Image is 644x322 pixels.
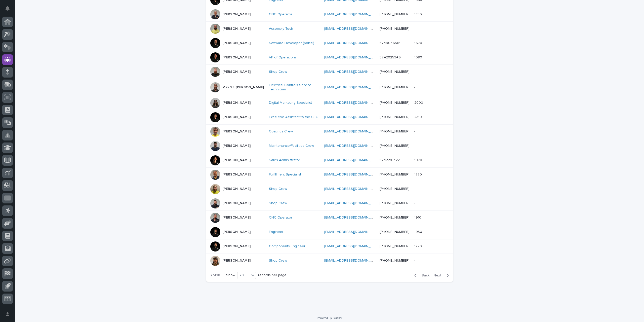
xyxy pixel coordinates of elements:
p: [PERSON_NAME] [222,27,251,31]
tr: [PERSON_NAME]Software Developer (portal) [EMAIL_ADDRESS][DOMAIN_NAME] 574904656116701670 [206,36,453,50]
a: [EMAIL_ADDRESS][DOMAIN_NAME] [324,56,381,59]
a: 5742025349 [380,56,401,59]
tr: [PERSON_NAME]Shop Crew [EMAIL_ADDRESS][DOMAIN_NAME] [PHONE_NUMBER]-- [206,182,453,196]
a: [EMAIL_ADDRESS][DOMAIN_NAME] [324,13,381,16]
a: Assembly Tech [269,27,293,31]
p: [PERSON_NAME] [222,187,251,191]
a: [EMAIL_ADDRESS][DOMAIN_NAME] [324,244,381,248]
p: 1910 [414,214,422,220]
a: Sales Administrator [269,158,300,162]
tr: [PERSON_NAME]Shop Crew [EMAIL_ADDRESS][DOMAIN_NAME] [PHONE_NUMBER]-- [206,196,453,210]
a: [PHONE_NUMBER] [380,115,410,119]
tr: [PERSON_NAME]VP of Operations [EMAIL_ADDRESS][DOMAIN_NAME] 574202534910801080 [206,50,453,65]
span: Back [419,274,429,277]
a: [PHONE_NUMBER] [380,144,410,148]
tr: [PERSON_NAME]CNC Operator [EMAIL_ADDRESS][DOMAIN_NAME] [PHONE_NUMBER]18301830 [206,7,453,22]
a: [PHONE_NUMBER] [380,27,410,30]
p: [PERSON_NAME] [222,115,251,119]
a: [PHONE_NUMBER] [380,216,410,219]
a: Engineer [269,230,284,234]
a: Executive Assistant to the CEO [269,115,318,119]
tr: Max St. [PERSON_NAME]Electrical Controls Service Technician [EMAIL_ADDRESS][DOMAIN_NAME] [PHONE_N... [206,79,453,96]
a: [PHONE_NUMBER] [380,101,410,104]
a: Software Developer (portal) [269,41,314,45]
a: VP of Operations [269,55,297,60]
tr: [PERSON_NAME]Executive Assistant to the CEO [EMAIL_ADDRESS][DOMAIN_NAME] [PHONE_NUMBER]23102310 [206,110,453,124]
p: 1770 [414,171,423,177]
tr: [PERSON_NAME]Assembly Tech [EMAIL_ADDRESS][DOMAIN_NAME] [PHONE_NUMBER]-- [206,22,453,36]
a: 5742210422 [380,158,400,162]
button: Back [410,273,431,278]
a: [PHONE_NUMBER] [380,86,410,89]
a: 5749046561 [380,41,400,45]
a: [EMAIL_ADDRESS][DOMAIN_NAME] [324,86,381,89]
p: - [414,26,416,31]
a: [EMAIL_ADDRESS][DOMAIN_NAME] [324,115,381,119]
p: 1070 [414,157,423,162]
div: Notifications [6,6,13,14]
a: Shop Crew [269,187,287,191]
p: - [414,258,416,263]
a: [PHONE_NUMBER] [380,13,410,16]
p: records per page [258,273,287,277]
p: 1080 [414,54,423,60]
p: [PERSON_NAME] [222,129,251,134]
p: - [414,186,416,191]
p: [PERSON_NAME] [222,216,251,220]
a: Powered By Stacker [317,316,342,319]
tr: [PERSON_NAME]CNC Operator [EMAIL_ADDRESS][DOMAIN_NAME] [PHONE_NUMBER]19101910 [206,210,453,225]
a: [PHONE_NUMBER] [380,201,410,205]
a: [EMAIL_ADDRESS][DOMAIN_NAME] [324,27,381,30]
tr: [PERSON_NAME]Components Engineer [EMAIL_ADDRESS][DOMAIN_NAME] [PHONE_NUMBER]12701270 [206,239,453,254]
p: 1830 [414,11,423,17]
p: [PERSON_NAME] [222,201,251,205]
p: - [414,69,416,74]
tr: [PERSON_NAME]Sales Administrator [EMAIL_ADDRESS][DOMAIN_NAME] 574221042210701070 [206,153,453,167]
p: - [414,128,416,134]
a: [PHONE_NUMBER] [380,230,410,234]
p: 1270 [414,243,423,248]
p: - [414,143,416,148]
p: [PERSON_NAME] [222,101,251,105]
p: 2310 [414,114,423,119]
a: [PHONE_NUMBER] [380,70,410,74]
tr: [PERSON_NAME]Shop Crew [EMAIL_ADDRESS][DOMAIN_NAME] [PHONE_NUMBER]-- [206,65,453,79]
p: - [414,200,416,205]
a: Components Engineer [269,244,305,248]
a: [EMAIL_ADDRESS][DOMAIN_NAME] [324,173,381,176]
a: [EMAIL_ADDRESS][DOMAIN_NAME] [324,41,381,45]
a: [PHONE_NUMBER] [380,259,410,262]
a: [EMAIL_ADDRESS][DOMAIN_NAME] [324,70,381,74]
a: [EMAIL_ADDRESS][DOMAIN_NAME] [324,158,381,162]
tr: [PERSON_NAME]Maintenance/Facilities Crew [EMAIL_ADDRESS][DOMAIN_NAME] [PHONE_NUMBER]-- [206,139,453,153]
span: Next [433,274,445,277]
p: [PERSON_NAME] [222,244,251,248]
p: 2000 [414,100,424,105]
tr: [PERSON_NAME]Fulfillment Specialist [EMAIL_ADDRESS][DOMAIN_NAME] [PHONE_NUMBER]17701770 [206,167,453,182]
a: [EMAIL_ADDRESS][DOMAIN_NAME] [324,101,381,104]
a: [EMAIL_ADDRESS][DOMAIN_NAME] [324,201,381,205]
a: [EMAIL_ADDRESS][DOMAIN_NAME] [324,259,381,262]
a: [EMAIL_ADDRESS][DOMAIN_NAME] [324,187,381,191]
a: [PHONE_NUMBER] [380,244,410,248]
button: Notifications [2,3,13,14]
div: 20 [237,273,250,278]
tr: [PERSON_NAME]Engineer [EMAIL_ADDRESS][DOMAIN_NAME] [PHONE_NUMBER]19301930 [206,225,453,239]
button: Next [431,273,453,278]
a: CNC Operator [269,216,292,220]
p: 1930 [414,229,423,234]
a: [EMAIL_ADDRESS][DOMAIN_NAME] [324,144,381,148]
a: [EMAIL_ADDRESS][DOMAIN_NAME] [324,216,381,219]
a: Maintenance/Facilities Crew [269,144,314,148]
p: [PERSON_NAME] [222,144,251,148]
a: [PHONE_NUMBER] [380,130,410,133]
a: Electrical Controls Service Technician [269,83,319,92]
p: [PERSON_NAME] [222,55,251,60]
p: [PERSON_NAME] [222,158,251,162]
p: Max St. [PERSON_NAME] [222,85,264,90]
a: CNC Operator [269,12,292,17]
p: [PERSON_NAME] [222,41,251,45]
p: [PERSON_NAME] [222,12,251,17]
a: Shop Crew [269,201,287,205]
a: [PHONE_NUMBER] [380,187,410,191]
